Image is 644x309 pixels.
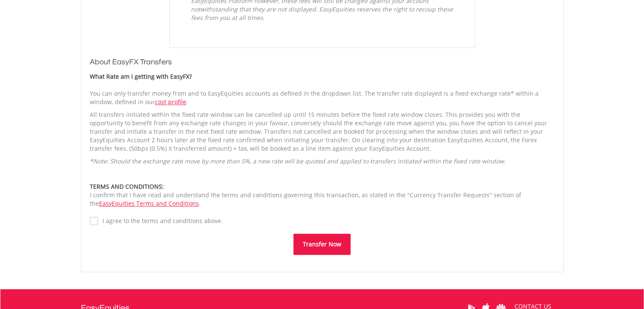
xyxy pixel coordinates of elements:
button: Transfer Now [293,234,351,255]
div: What Rate am I getting with EasyFX? [90,72,555,81]
a: cost profile [155,98,186,106]
label: I agree to the terms and conditions above. [98,217,223,225]
p: You can only transfer money from and to EasyEquities accounts as defined in the dropdown list. Th... [90,89,555,106]
div: I confirm that I have read and understand the terms and conditions governing this transaction, as... [90,182,555,208]
div: TERMS AND CONDITIONS: [90,182,555,191]
a: EasyEquities Terms and Conditions [99,199,199,207]
em: *Note: Should the exchange rate move by more than 5%, a new rate will be quoted and applied to tr... [90,157,506,165]
p: All transfers initiated within the fixed rate window can be cancelled up until 15 minutes before ... [90,110,555,153]
h3: About EasyFX Transfers [90,56,555,68]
